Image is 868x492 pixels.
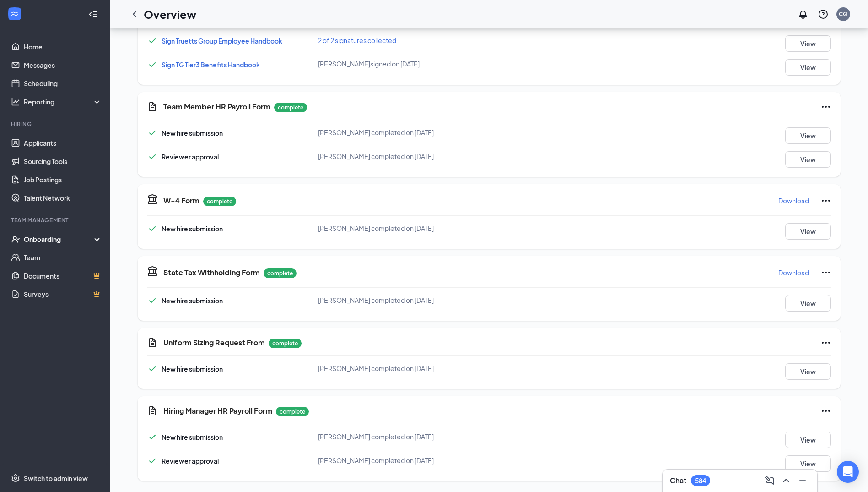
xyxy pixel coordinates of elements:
[785,59,831,76] button: View
[778,268,809,277] p: Download
[820,267,831,278] svg: Ellipses
[147,127,158,138] svg: Checkmark
[24,56,102,74] a: Messages
[818,9,829,20] svg: QuestionInfo
[785,151,831,168] button: View
[162,433,223,441] span: New hire submission
[147,101,158,112] svg: CustomFormIcon
[795,473,810,488] button: Minimize
[762,473,777,488] button: ComposeMessage
[764,475,775,486] svg: ComposeMessage
[785,223,831,240] button: View
[24,97,102,106] div: Reporting
[163,406,272,416] h5: Hiring Manager HR Payroll Form
[24,189,102,207] a: Talent Network
[820,195,831,206] svg: Ellipses
[147,455,158,466] svg: Checkmark
[163,268,260,278] h5: State Tax Withholding Form
[820,337,831,348] svg: Ellipses
[144,6,196,22] h1: Overview
[162,37,282,45] a: Sign Truetts Group Employee Handbook
[797,475,808,486] svg: Minimize
[24,248,102,267] a: Team
[837,461,859,483] div: Open Intercom Messenger
[24,235,94,244] div: Onboarding
[778,265,809,280] button: Download
[785,127,831,144] button: View
[11,474,20,483] svg: Settings
[162,129,223,137] span: New hire submission
[785,363,831,380] button: View
[269,339,302,348] p: complete
[318,364,434,372] span: [PERSON_NAME] completed on [DATE]
[24,285,102,303] a: SurveysCrown
[264,268,297,278] p: complete
[318,36,396,44] span: 2 of 2 signatures collected
[88,10,97,19] svg: Collapse
[318,128,434,137] span: [PERSON_NAME] completed on [DATE]
[318,456,434,465] span: [PERSON_NAME] completed on [DATE]
[147,432,158,443] svg: Checkmark
[10,9,19,18] svg: WorkstreamLogo
[778,193,809,208] button: Download
[785,432,831,448] button: View
[276,407,309,416] p: complete
[778,196,809,205] p: Download
[24,152,102,170] a: Sourcing Tools
[785,295,831,312] button: View
[162,60,260,69] a: Sign TG Tier3 Benefits Handbook
[147,35,158,46] svg: Checkmark
[785,35,831,52] button: View
[24,134,102,152] a: Applicants
[274,103,307,112] p: complete
[162,457,219,465] span: Reviewer approval
[162,153,219,161] span: Reviewer approval
[820,405,831,416] svg: Ellipses
[129,9,140,20] svg: ChevronLeft
[147,223,158,234] svg: Checkmark
[24,474,88,483] div: Switch to admin view
[779,473,793,488] button: ChevronUp
[11,120,100,128] div: Hiring
[24,74,102,93] a: Scheduling
[147,295,158,306] svg: Checkmark
[781,475,792,486] svg: ChevronUp
[695,477,706,485] div: 584
[24,38,102,56] a: Home
[162,365,223,373] span: New hire submission
[163,102,270,112] h5: Team Member HR Payroll Form
[163,338,265,348] h5: Uniform Sizing Request From
[162,296,223,305] span: New hire submission
[203,197,236,206] p: complete
[147,265,158,276] svg: TaxGovernmentIcon
[147,337,158,348] svg: CustomFormIcon
[162,224,223,233] span: New hire submission
[318,432,434,441] span: [PERSON_NAME] completed on [DATE]
[147,59,158,70] svg: Checkmark
[798,9,809,20] svg: Notifications
[318,224,434,232] span: [PERSON_NAME] completed on [DATE]
[820,101,831,112] svg: Ellipses
[839,10,848,18] div: CQ
[785,455,831,472] button: View
[318,296,434,304] span: [PERSON_NAME] completed on [DATE]
[11,97,20,106] svg: Analysis
[11,235,20,244] svg: UserCheck
[24,170,102,189] a: Job Postings
[163,196,199,206] h5: W-4 Form
[318,152,434,160] span: [PERSON_NAME] completed on [DATE]
[24,267,102,285] a: DocumentsCrown
[147,363,158,374] svg: Checkmark
[147,405,158,416] svg: CustomFormIcon
[318,59,546,68] div: [PERSON_NAME] signed on [DATE]
[670,476,686,486] h3: Chat
[147,151,158,162] svg: Checkmark
[147,193,158,204] svg: TaxGovernmentIcon
[11,216,100,224] div: Team Management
